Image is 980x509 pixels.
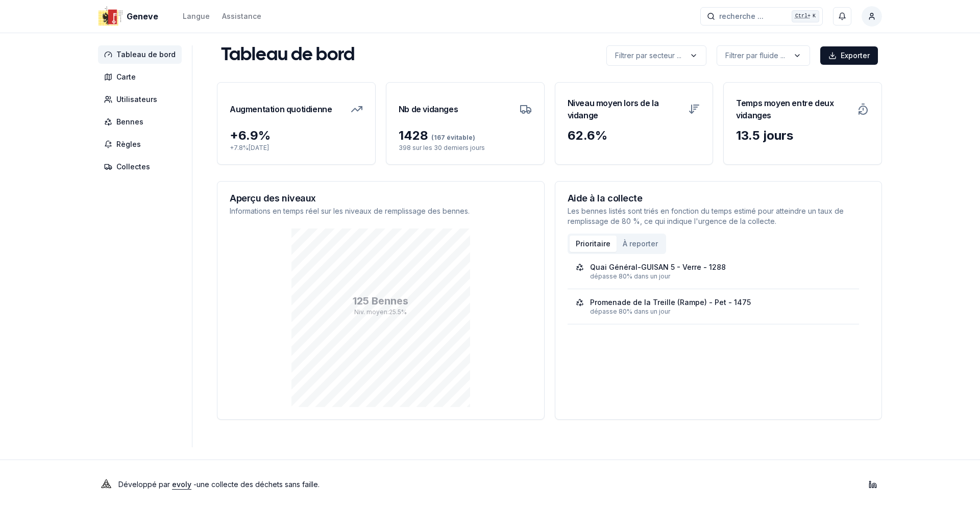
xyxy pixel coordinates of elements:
[98,90,186,109] a: Utilisateurs
[116,162,150,172] span: Collectes
[230,206,532,216] p: Informations en temps réel sur les niveaux de remplissage des bennes.
[700,7,823,26] button: recherche ...Ctrl+K
[116,72,136,82] span: Carte
[617,236,664,252] button: À reporter
[576,297,851,316] a: Promenade de la Treille (Rampe) - Pet - 1475dépasse 80% dans un jour
[719,11,764,21] span: recherche ...
[230,95,332,123] h3: Augmentation quotidienne
[590,297,751,308] div: Promenade de la Treille (Rampe) - Pet - 1475
[568,194,870,203] h3: Aide à la collecte
[615,50,681,61] p: Filtrer par secteur ...
[98,135,186,154] a: Règles
[736,95,851,123] h3: Temps moyen entre deux vidanges
[98,68,186,86] a: Carte
[428,134,475,141] span: (167 évitable)
[127,10,158,22] span: Geneve
[399,144,532,152] p: 398 sur les 30 derniers jours
[116,49,176,60] span: Tableau de bord
[230,194,532,203] h3: Aperçu des niveaux
[98,10,162,22] a: Geneve
[98,158,186,176] a: Collectes
[116,117,143,127] span: Bennes
[230,128,363,144] div: + 6.9 %
[172,480,191,489] a: evoly
[183,10,210,22] button: Langue
[98,113,186,131] a: Bennes
[118,477,320,492] p: Développé par - une collecte des déchets sans faille .
[820,46,878,65] button: Exporter
[590,262,726,272] div: Quai Général-GUISAN 5 - Verre - 1288
[590,272,851,281] div: dépasse 80% dans un jour
[717,45,810,66] button: label
[116,139,141,149] span: Règles
[399,95,458,123] h3: Nb de vidanges
[98,4,122,29] img: Geneve Logo
[606,45,706,66] button: label
[183,11,210,21] div: Langue
[98,476,114,493] img: Evoly Logo
[222,10,261,22] a: Assistance
[98,45,186,64] a: Tableau de bord
[568,128,701,144] div: 62.6 %
[221,45,355,66] h1: Tableau de bord
[116,94,157,105] span: Utilisateurs
[568,206,870,226] p: Les bennes listés sont triés en fonction du temps estimé pour atteindre un taux de remplissage de...
[568,95,682,123] h3: Niveau moyen lors de la vidange
[736,128,869,144] div: 13.5 jours
[576,262,851,281] a: Quai Général-GUISAN 5 - Verre - 1288dépasse 80% dans un jour
[399,128,532,144] div: 1428
[230,144,363,152] p: + 7.8 % [DATE]
[570,236,617,252] button: Prioritaire
[725,50,785,61] p: Filtrer par fluide ...
[590,308,851,316] div: dépasse 80% dans un jour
